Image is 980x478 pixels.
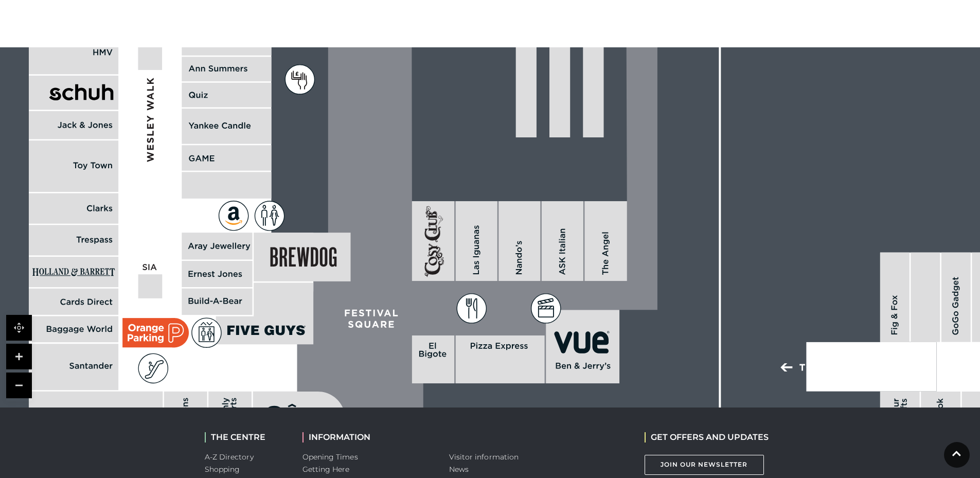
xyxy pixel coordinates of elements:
[302,452,358,462] a: Opening Times
[449,452,519,462] a: Visitor information
[449,465,469,474] a: News
[645,455,764,475] a: Join Our Newsletter
[302,432,434,442] h2: INFORMATION
[645,432,769,442] h2: GET OFFERS AND UPDATES
[205,432,287,442] h2: THE CENTRE
[205,465,240,474] a: Shopping
[302,465,350,474] a: Getting Here
[205,452,254,462] a: A-Z Directory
